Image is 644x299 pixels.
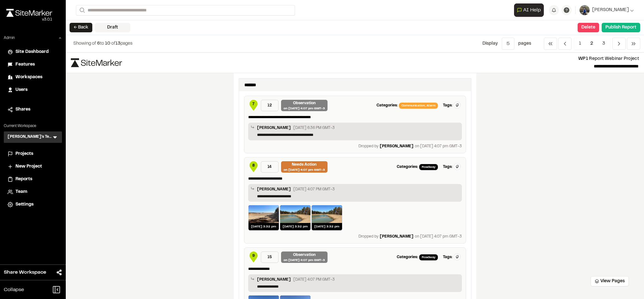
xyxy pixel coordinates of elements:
[8,201,58,208] a: Settings
[252,101,255,107] span: 7
[293,187,335,192] p: [DATE] 4:07 PM GMT-3
[544,38,640,50] nav: Navigation
[293,252,316,258] div: Observation
[397,254,418,260] div: Categories:
[602,23,640,32] button: Publish Report
[257,277,291,284] p: [PERSON_NAME]
[580,5,590,15] img: User
[592,7,629,14] span: [PERSON_NAME]
[76,5,87,16] button: Search
[443,164,452,170] div: Tags:
[15,188,27,195] span: Team
[380,143,414,149] p: [PERSON_NAME]
[8,176,58,183] a: Reports
[15,163,42,170] span: New Project
[280,223,310,230] div: [DATE] 3:32 pm
[8,134,52,140] h3: [PERSON_NAME]'s Test
[97,42,100,46] span: 6
[4,286,24,294] span: Collapse
[105,42,110,46] span: 10
[8,150,58,157] a: Projects
[312,223,342,230] div: [DATE] 3:32 pm
[359,143,378,149] p: Dropped by
[293,277,335,283] p: [DATE] 4:07 PM GMT-3
[4,35,15,41] p: Admin
[359,234,378,239] p: Dropped by
[280,205,311,231] a: [DATE] 3:32 pm
[397,164,418,170] div: Categories:
[293,100,316,106] div: Observation
[252,163,255,169] span: 8
[15,150,33,157] span: Projects
[257,187,291,194] p: [PERSON_NAME]
[73,40,132,47] p: to of pages
[95,23,130,32] div: Draft
[252,253,255,259] span: 9
[15,176,32,183] span: Reports
[415,234,462,239] p: on [DATE] 4:07 pm GMT-3
[482,40,498,47] p: Display
[399,103,438,109] span: Communication, Alarm
[15,201,34,208] span: Settings
[15,106,30,113] span: Shares
[70,23,92,32] button: ← Back
[4,269,46,276] span: Share Workspace
[8,106,58,113] a: Shares
[443,103,452,108] div: Tags:
[8,48,58,55] a: Site Dashboard
[380,234,414,239] p: [PERSON_NAME]
[284,168,325,172] div: on [DATE] 4:07 pm GMT-3
[574,38,586,50] span: 1
[6,17,52,22] div: Oh geez...please don't...
[8,188,58,195] a: Team
[261,251,279,263] div: 15
[8,86,58,93] a: Users
[419,254,438,260] span: Roadway
[586,38,598,50] span: 2
[284,106,325,111] div: on [DATE] 4:07 pm GMT-3
[591,276,629,286] button: View Pages
[311,205,342,231] a: [DATE] 3:32 pm
[284,258,325,263] div: on [DATE] 4:07 pm GMT-3
[8,74,58,81] a: Workspaces
[514,3,546,17] div: Open AI Assistant
[415,143,462,149] p: on [DATE] 4:07 pm GMT-3
[523,6,541,14] span: AI Help
[4,123,62,129] p: Current Workspace
[419,164,438,170] span: Roadway
[292,162,316,168] div: Needs Action
[8,61,58,68] a: Features
[443,254,452,260] div: Tags:
[115,42,120,46] span: 13
[15,61,35,68] span: Features
[502,38,514,50] button: 5
[580,5,634,15] button: [PERSON_NAME]
[377,103,398,108] div: Categories:
[578,57,588,61] span: WP1
[6,9,52,17] img: rebrand.png
[598,38,610,50] span: 3
[578,23,599,32] button: Delete
[261,100,279,111] div: 12
[454,163,461,170] button: Edit Tags
[8,163,58,170] a: New Project
[293,125,335,131] p: [DATE] 6:36 PM GMT-3
[248,205,279,231] a: [DATE] 3:32 pm
[15,86,28,93] span: Users
[15,48,49,55] span: Site Dashboard
[248,223,279,230] div: [DATE] 3:32 pm
[261,161,279,173] div: 14
[15,74,42,81] span: Workspaces
[71,58,122,67] img: file
[518,40,531,47] p: page s
[73,42,97,46] span: Showing of
[454,253,461,260] button: Edit Tags
[127,55,639,62] p: Report Webinar Project
[454,102,461,109] button: Edit Tags
[257,125,291,132] p: [PERSON_NAME]
[514,3,544,17] button: Open AI Assistant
